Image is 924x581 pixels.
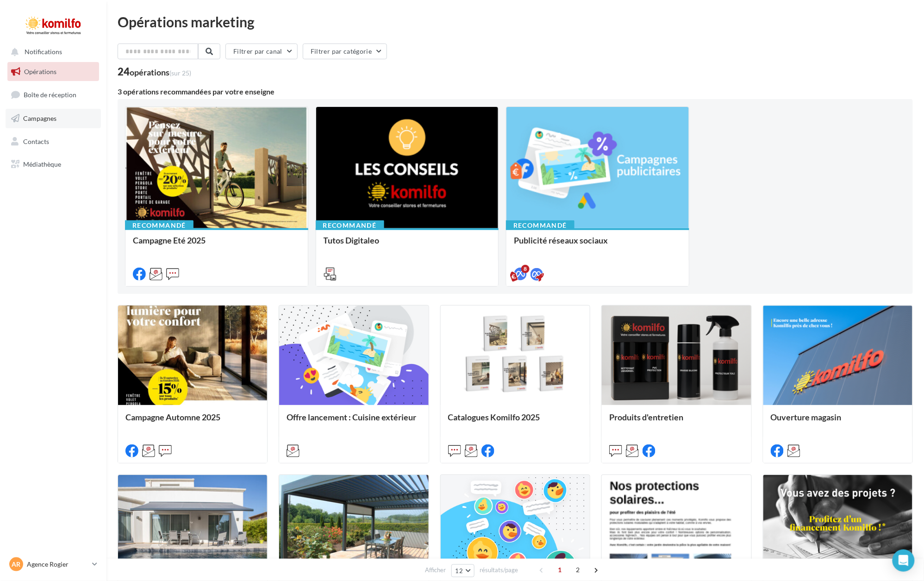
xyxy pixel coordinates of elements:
button: 12 [451,564,475,577]
span: Campagnes [23,114,56,122]
div: opérations [130,68,191,76]
span: (sur 25) [169,69,191,77]
a: Opérations [6,62,101,81]
div: Offre lancement : Cuisine extérieur [287,412,421,431]
span: Contacts [23,137,49,145]
span: 1 [552,562,567,577]
span: 2 [570,562,585,577]
span: résultats/page [480,566,518,575]
div: Ouverture magasin [771,412,905,431]
div: 24 [118,67,191,77]
div: Tutos Digitaleo [324,236,491,254]
a: Médiathèque [6,155,101,174]
div: Open Intercom Messenger [893,550,915,572]
span: 12 [456,567,463,575]
p: Agence Rogier [27,560,88,569]
span: AR [12,560,21,569]
div: Campagne Automne 2025 [125,412,260,431]
span: Médiathèque [23,160,61,168]
span: Boîte de réception [24,91,76,99]
div: Recommandé [506,220,574,231]
span: Afficher [425,566,446,575]
div: Opérations marketing [118,15,913,29]
div: Campagne Eté 2025 [133,236,300,254]
div: Recommandé [125,220,194,231]
div: Publicité réseaux sociaux [514,236,681,254]
span: Opérations [24,68,56,75]
a: Boîte de réception [6,85,101,105]
a: Contacts [6,132,101,151]
button: Filtrer par canal [225,44,298,59]
div: 8 [521,265,530,273]
div: Catalogues Komilfo 2025 [448,412,582,431]
div: Produits d'entretien [609,412,743,431]
div: 3 opérations recommandées par votre enseigne [118,88,913,95]
span: Notifications [25,48,62,56]
button: Filtrer par catégorie [303,44,387,59]
div: Recommandé [316,220,384,231]
a: Campagnes [6,109,101,128]
a: AR Agence Rogier [7,556,99,573]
